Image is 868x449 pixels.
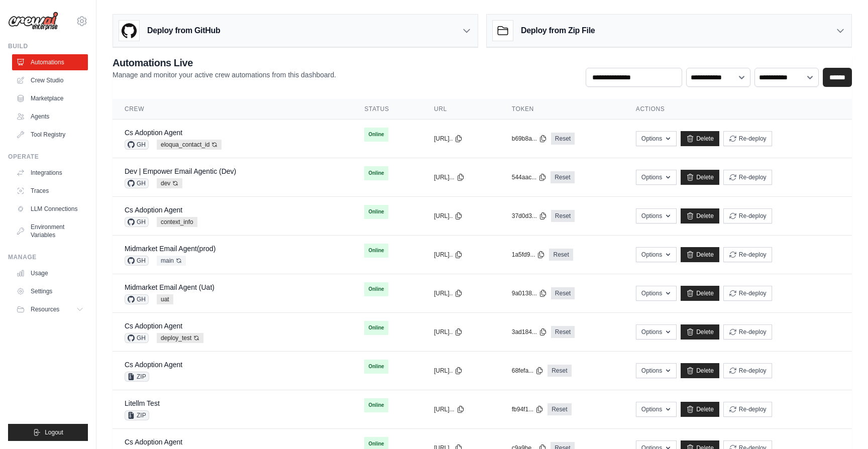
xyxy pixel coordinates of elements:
[364,166,388,180] span: Online
[113,70,336,80] p: Manage and monitor your active crew automations from this dashboard.
[364,205,388,219] span: Online
[723,324,772,340] button: Re-deploy
[157,217,197,227] span: context_info
[551,210,575,222] a: Reset
[422,99,500,120] th: URL
[636,402,677,417] button: Options
[157,140,222,150] span: eloqua_contact_id
[125,129,182,137] a: Cs Adoption Agent
[548,365,571,377] a: Reset
[681,363,719,378] a: Delete
[8,424,88,441] button: Logout
[12,127,88,143] a: Tool Registry
[364,398,388,412] span: Online
[125,217,149,227] span: GH
[125,206,182,214] a: Cs Adoption Agent
[8,153,88,161] div: Operate
[636,170,677,185] button: Options
[8,12,58,31] img: Logo
[636,131,677,146] button: Options
[12,54,88,70] a: Automations
[723,131,772,146] button: Re-deploy
[45,428,63,436] span: Logout
[12,201,88,217] a: LLM Connections
[12,108,88,125] a: Agents
[157,294,173,304] span: uat
[681,170,719,185] a: Delete
[125,167,236,175] a: Dev | Empower Email Agentic (Dev)
[681,402,719,417] a: Delete
[125,322,182,330] a: Cs Adoption Agent
[364,244,388,258] span: Online
[500,99,624,120] th: Token
[157,178,182,188] span: dev
[636,363,677,378] button: Options
[147,25,220,37] h3: Deploy from GitHub
[8,42,88,50] div: Build
[364,360,388,374] span: Online
[512,289,547,297] button: 9a0138...
[512,367,544,375] button: 68fefa...
[12,301,88,317] button: Resources
[125,438,182,446] a: Cs Adoption Agent
[681,247,719,262] a: Delete
[723,363,772,378] button: Re-deploy
[125,410,149,420] span: ZIP
[113,99,352,120] th: Crew
[512,135,547,143] button: b69b8a...
[113,56,336,70] h2: Automations Live
[119,21,139,41] img: GitHub Logo
[12,165,88,181] a: Integrations
[723,247,772,262] button: Re-deploy
[681,208,719,223] a: Delete
[624,99,852,120] th: Actions
[352,99,421,120] th: Status
[681,131,719,146] a: Delete
[125,178,149,188] span: GH
[723,286,772,301] button: Re-deploy
[125,372,149,382] span: ZIP
[12,90,88,106] a: Marketplace
[636,324,677,340] button: Options
[157,333,203,343] span: deploy_test
[723,170,772,185] button: Re-deploy
[31,305,59,313] span: Resources
[636,247,677,262] button: Options
[157,256,186,266] span: main
[723,208,772,223] button: Re-deploy
[364,321,388,335] span: Online
[125,361,182,369] a: Cs Adoption Agent
[125,283,214,291] a: Midmarket Email Agent (Uat)
[681,286,719,301] a: Delete
[12,265,88,281] a: Usage
[125,294,149,304] span: GH
[12,72,88,88] a: Crew Studio
[512,251,546,259] button: 1a5fd9...
[549,249,573,261] a: Reset
[125,399,160,407] a: Litellm Test
[512,173,547,181] button: 544aac...
[125,140,149,150] span: GH
[551,326,575,338] a: Reset
[12,219,88,243] a: Environment Variables
[125,245,215,253] a: Midmarket Email Agent(prod)
[364,282,388,296] span: Online
[636,286,677,301] button: Options
[512,328,547,336] button: 3ad184...
[512,212,547,220] button: 37d0d3...
[551,287,575,299] a: Reset
[364,128,388,142] span: Online
[12,283,88,299] a: Settings
[636,208,677,223] button: Options
[548,403,571,415] a: Reset
[521,25,595,37] h3: Deploy from Zip File
[551,133,575,145] a: Reset
[8,253,88,261] div: Manage
[12,183,88,199] a: Traces
[551,171,574,183] a: Reset
[723,402,772,417] button: Re-deploy
[125,333,149,343] span: GH
[125,256,149,266] span: GH
[681,324,719,340] a: Delete
[512,405,544,413] button: fb94f1...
